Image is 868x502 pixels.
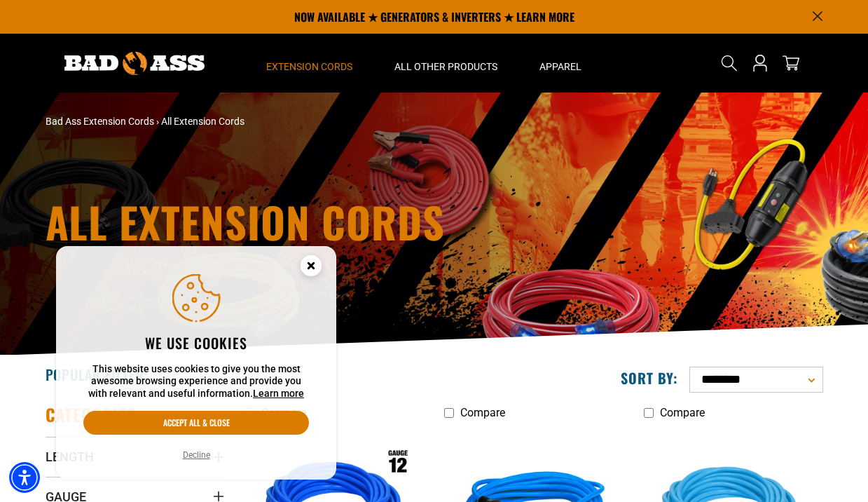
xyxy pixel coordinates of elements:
[621,369,678,387] label: Sort by:
[780,55,802,72] a: cart
[539,60,581,73] span: Apparel
[660,406,705,419] span: Compare
[394,60,497,73] span: All Other Products
[56,246,336,480] aside: Cookie Consent
[156,116,159,127] span: ›
[46,404,142,426] h2: Categories:
[245,34,373,93] summary: Extension Cords
[83,334,309,352] h2: We use cookies
[46,365,149,384] h2: Popular Filter:
[518,34,602,93] summary: Apparel
[161,116,244,127] span: All Extension Cords
[373,34,518,93] summary: All Other Products
[286,246,336,290] button: Close this option
[64,52,205,75] img: Bad Ass Extension Cords
[253,388,304,399] a: This website uses cookies to give you the most awesome browsing experience and provide you with r...
[9,462,40,493] div: Accessibility Menu
[83,411,309,435] button: Accept all & close
[718,52,740,74] summary: Search
[46,449,94,465] span: Length
[83,363,309,400] p: This website uses cookies to give you the most awesome browsing experience and provide you with r...
[46,201,557,243] h1: All Extension Cords
[749,34,771,93] a: Open this option
[46,116,154,127] a: Bad Ass Extension Cords
[179,448,214,462] button: Decline
[266,60,352,73] span: Extension Cords
[46,114,557,129] nav: breadcrumbs
[460,406,505,419] span: Compare
[46,437,224,476] summary: Length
